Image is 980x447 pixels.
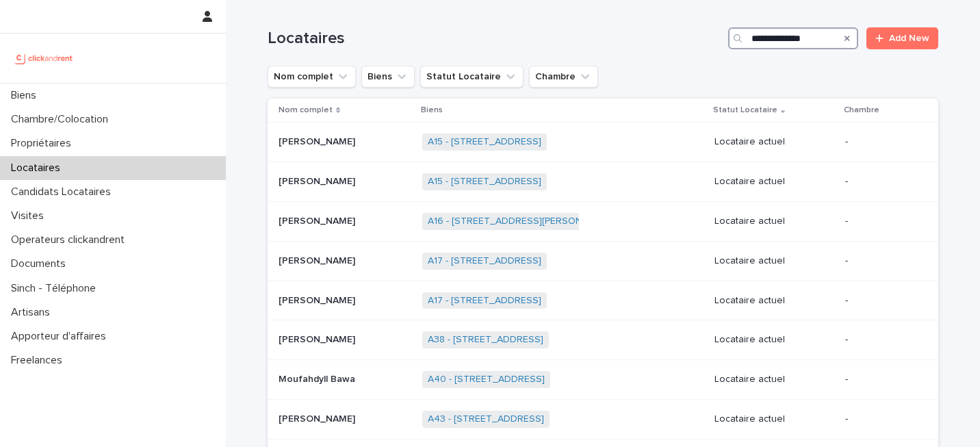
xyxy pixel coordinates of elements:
p: [PERSON_NAME] [279,292,358,307]
p: - [845,255,916,267]
p: Chambre [844,103,879,118]
button: Nom complet [268,66,356,88]
p: Freelances [5,354,73,367]
p: [PERSON_NAME] [279,331,358,346]
a: A17 - [STREET_ADDRESS] [428,255,541,267]
p: [PERSON_NAME] [279,253,358,267]
p: Candidats Locataires [5,186,122,199]
p: Locataire actuel [714,334,834,346]
h1: Locataires [268,29,723,49]
p: - [845,374,916,385]
p: Locataire actuel [714,216,834,227]
p: - [845,334,916,346]
p: Locataire actuel [714,374,834,385]
p: Artisans [5,306,61,319]
p: Apporteur d'affaires [5,330,117,343]
p: [PERSON_NAME] [279,213,358,227]
tr: [PERSON_NAME][PERSON_NAME] A38 - [STREET_ADDRESS] Locataire actuel- [268,320,938,360]
p: Locataire actuel [714,255,834,267]
a: A15 - [STREET_ADDRESS] [428,176,541,188]
p: Propriétaires [5,137,82,150]
p: Visites [5,209,55,222]
tr: [PERSON_NAME][PERSON_NAME] A15 - [STREET_ADDRESS] Locataire actuel- [268,162,938,202]
p: [PERSON_NAME] [279,133,358,148]
p: Locataire actuel [714,136,834,148]
p: Locataire actuel [714,295,834,307]
p: Locataire actuel [714,413,834,425]
p: Moufahdyll Bawa [279,371,358,385]
p: Locataires [5,162,71,175]
p: - [845,176,916,188]
p: - [845,136,916,148]
tr: [PERSON_NAME][PERSON_NAME] A15 - [STREET_ADDRESS] Locataire actuel- [268,123,938,162]
a: A40 - [STREET_ADDRESS] [428,374,545,385]
tr: [PERSON_NAME][PERSON_NAME] A16 - [STREET_ADDRESS][PERSON_NAME] Locataire actuel- [268,201,938,241]
p: Biens [421,103,443,118]
p: Chambre/Colocation [5,113,119,126]
a: A17 - [STREET_ADDRESS] [428,295,541,307]
p: - [845,295,916,307]
tr: [PERSON_NAME][PERSON_NAME] A17 - [STREET_ADDRESS] Locataire actuel- [268,281,938,320]
a: A38 - [STREET_ADDRESS] [428,334,543,346]
input: Search [728,27,858,49]
p: - [845,413,916,425]
tr: Moufahdyll BawaMoufahdyll Bawa A40 - [STREET_ADDRESS] Locataire actuel- [268,360,938,400]
button: Chambre [529,66,598,88]
p: Sinch - Téléphone [5,282,107,295]
p: Biens [5,89,47,102]
button: Biens [361,66,415,88]
p: [PERSON_NAME] [279,173,358,188]
p: [PERSON_NAME] [279,411,358,425]
p: Locataire actuel [714,176,834,188]
p: Documents [5,257,77,270]
p: Operateurs clickandrent [5,233,136,246]
a: A15 - [STREET_ADDRESS] [428,136,541,148]
a: A16 - [STREET_ADDRESS][PERSON_NAME] [428,216,617,227]
img: UCB0brd3T0yccxBKYDjQ [11,44,77,72]
tr: [PERSON_NAME][PERSON_NAME] A43 - [STREET_ADDRESS] Locataire actuel- [268,399,938,439]
a: A43 - [STREET_ADDRESS] [428,413,544,425]
p: - [845,216,916,227]
tr: [PERSON_NAME][PERSON_NAME] A17 - [STREET_ADDRESS] Locataire actuel- [268,241,938,281]
p: Nom complet [279,103,333,118]
button: Statut Locataire [420,66,524,88]
p: Statut Locataire [713,103,777,118]
span: Add New [889,34,929,43]
a: Add New [866,27,938,49]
